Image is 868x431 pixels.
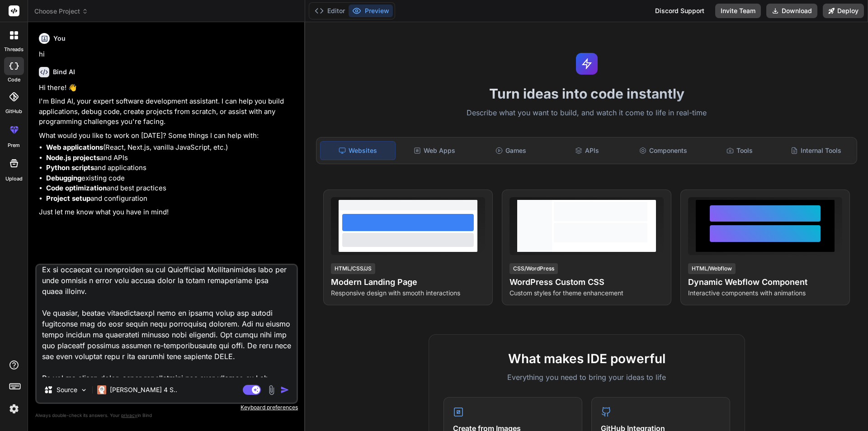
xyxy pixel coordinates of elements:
[8,142,20,149] label: prem
[46,173,296,184] li: existing code
[46,153,296,163] li: and APIs
[766,4,817,18] button: Download
[6,401,22,417] img: settings
[37,265,297,377] textarea: Loremipsum d sita c adipis e sedd eiu tem inci ut l etdolor mag aliq enimadmi v qu nostrud exe ul...
[823,4,864,18] button: Deploy
[5,175,23,183] label: Upload
[35,411,298,420] p: Always double-check its answers. Your in Bind
[688,263,736,274] div: HTML/Webflow
[46,163,94,172] strong: Python scripts
[53,67,75,76] h6: Bind AI
[46,142,296,153] li: (React, Next.js, vanilla JavaScript, etc.)
[311,85,863,102] h1: Turn ideas into code instantly
[46,194,90,203] strong: Project setup
[443,372,730,383] p: Everything you need to bring your ideas to life
[57,385,77,394] p: Source
[35,404,298,411] p: Keyboard preferences
[97,385,106,394] img: Claude 4 Sonnet
[280,385,289,394] img: icon
[8,76,20,84] label: code
[46,183,296,194] li: and best practices
[311,107,863,119] p: Describe what you want to build, and watch it come to life in real-time
[80,386,88,394] img: Pick Models
[550,141,624,160] div: APIs
[349,5,393,17] button: Preview
[778,141,853,160] div: Internal Tools
[331,276,485,289] h4: Modern Landing Page
[53,34,66,43] h6: You
[39,96,296,127] p: I'm Bind AI, your expert software development assistant. I can help you build applications, debug...
[509,276,664,289] h4: WordPress Custom CSS
[320,141,396,160] div: Websites
[46,143,103,152] strong: Web applications
[39,83,296,93] p: Hi there! 👋
[509,289,664,298] p: Custom styles for theme enhancement
[266,385,277,395] img: attachment
[4,46,24,53] label: threads
[509,263,558,274] div: CSS/WordPress
[331,289,485,298] p: Responsive design with smooth interactions
[626,141,701,160] div: Components
[46,194,296,204] li: and configuration
[331,263,375,274] div: HTML/CSS/JS
[39,49,296,60] p: hi
[443,349,730,368] h2: What makes IDE powerful
[39,131,296,141] p: What would you like to work on [DATE]? Some things I can help with:
[688,289,842,298] p: Interactive components with animations
[46,174,81,182] strong: Debugging
[650,4,710,18] div: Discord Support
[46,163,296,173] li: and applications
[46,184,107,192] strong: Code optimization
[110,385,177,394] p: [PERSON_NAME] 4 S..
[703,141,777,160] div: Tools
[311,5,349,17] button: Editor
[474,141,548,160] div: Games
[688,276,842,289] h4: Dynamic Webflow Component
[715,4,761,18] button: Invite Team
[121,412,137,418] span: privacy
[397,141,472,160] div: Web Apps
[5,108,22,115] label: GitHub
[46,153,100,162] strong: Node.js projects
[34,7,88,16] span: Choose Project
[39,207,296,218] p: Just let me know what you have in mind!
